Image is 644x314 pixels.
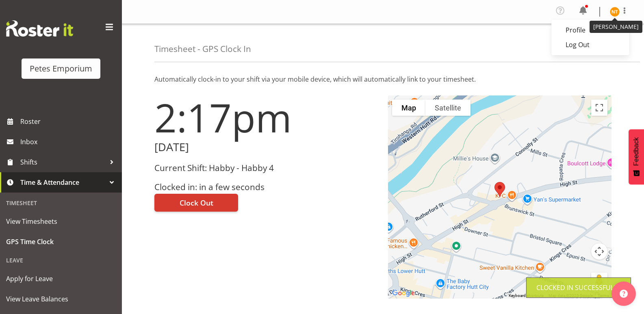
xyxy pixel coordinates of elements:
span: Roster [20,115,118,128]
button: Clock Out [154,194,238,212]
button: Toggle fullscreen view [591,100,607,116]
button: Show satellite imagery [425,100,471,116]
img: help-xxl-2.png [620,290,628,298]
span: View Leave Balances [6,293,116,305]
a: Open this area in Google Maps (opens a new window) [390,288,417,299]
img: Rosterit website logo [6,20,73,37]
a: View Leave Balances [2,289,120,309]
div: Petes Emporium [30,63,92,75]
a: Log Out [551,37,629,52]
a: Profile [551,23,629,37]
span: Clock Out [180,197,213,208]
h3: Current Shift: Habby - Habby 4 [154,163,378,173]
h2: [DATE] [154,141,378,154]
span: GPS Time Clock [6,236,116,248]
span: View Timesheets [6,215,116,227]
img: nicole-thomson8388.jpg [610,7,620,17]
button: Feedback - Show survey [629,129,644,184]
h1: 2:17pm [154,95,378,139]
p: Automatically clock-in to your shift via your mobile device, which will automatically link to you... [154,74,611,84]
span: Inbox [20,136,118,148]
a: Apply for Leave [2,269,120,289]
h4: Timesheet - GPS Clock In [154,44,251,54]
h3: Clocked in: in a few seconds [154,182,378,192]
button: Keyboard shortcuts [509,293,544,299]
a: View Timesheets [2,211,120,232]
span: Time & Attendance [20,176,106,188]
span: Feedback [633,137,640,166]
div: Leave [2,252,120,269]
button: Show street map [392,100,425,116]
span: Shifts [20,156,106,168]
button: Map camera controls [591,243,607,260]
img: Google [390,288,417,299]
a: GPS Time Clock [2,232,120,252]
button: Drag Pegman onto the map to open Street View [591,273,607,289]
span: Apply for Leave [6,273,116,285]
div: Timesheet [2,195,120,211]
div: Clocked in Successfully [536,283,621,292]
